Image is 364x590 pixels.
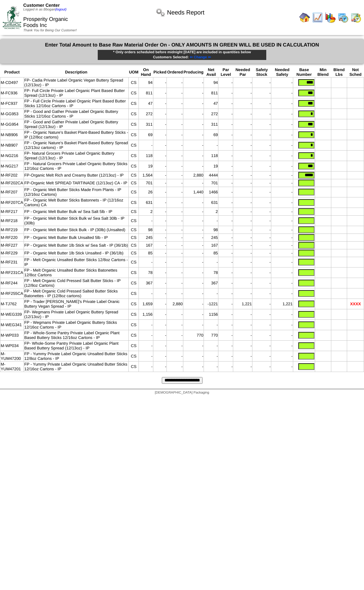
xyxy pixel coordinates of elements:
[153,242,167,249] td: -
[0,151,24,161] td: M-NG216
[139,67,153,77] th: On Hand
[129,278,139,288] td: CS
[0,187,24,197] td: M-RF207
[183,208,204,216] td: -
[325,12,336,23] img: graph.gif
[24,88,129,98] td: FP- Full Circle Private Label Organic Plant Based Butter Spread (12/13oz) - IP
[129,151,139,161] td: CS
[218,249,233,257] td: -
[139,288,153,299] td: -
[153,130,167,140] td: -
[0,249,24,257] td: M-RF229
[252,187,271,197] td: -
[252,242,271,249] td: -
[218,179,233,187] td: -
[24,161,129,172] td: FP - Natural Grocers Private Label Organic Buttery Sticks 12/16oz Cartons - IP
[252,130,271,140] td: -
[139,77,153,88] td: 94
[153,268,167,278] td: -
[153,77,167,88] td: -
[183,109,204,119] td: -
[0,257,24,268] td: M-RF231
[23,3,60,8] span: Customer Center
[204,257,218,268] td: -
[271,187,293,197] td: -
[183,216,204,226] td: -
[167,268,183,278] td: -
[0,208,24,216] td: M-RF217
[183,226,204,234] td: -
[204,140,218,151] td: -
[24,268,129,278] td: FP - Melt Organic Unsalted Butter Sticks Batonettes 12/8oz Cartons
[24,197,129,208] td: FP - Organic Melt Butter Sticks Batonnets - IP (12/16oz Cartons) CA
[139,140,153,151] td: -
[183,140,204,151] td: -
[0,216,24,226] td: M-RF218
[153,172,167,179] td: -
[218,119,233,130] td: -
[183,242,204,249] td: -
[167,208,183,216] td: -
[271,130,293,140] td: -
[129,216,139,226] td: CS
[153,187,167,197] td: -
[218,187,233,197] td: -
[271,208,293,216] td: -
[204,67,218,77] th: Net Avail
[129,98,139,109] td: CS
[24,140,129,151] td: FP - Organic Nature's Basket Plant-Based Buttery Spread (12/13oz cartons) - IP
[252,249,271,257] td: -
[0,67,24,77] th: Product
[218,88,233,98] td: -
[271,242,293,249] td: -
[183,197,204,208] td: -
[218,278,233,288] td: -
[218,257,233,268] td: -
[252,197,271,208] td: -
[204,179,218,187] td: 701
[139,187,153,197] td: 26
[153,216,167,226] td: -
[129,249,139,257] td: CS
[139,278,153,288] td: 367
[0,226,24,234] td: M-RF219
[0,88,24,98] td: M-FC936
[252,278,271,288] td: -
[271,179,293,187] td: -
[155,7,166,18] img: workflow.png
[271,257,293,268] td: -
[129,179,139,187] td: CS
[24,172,129,179] td: FP-Organic Melt Rich and Creamy Butter (12/13oz) - IP
[183,161,204,172] td: -
[204,242,218,249] td: 167
[0,161,24,172] td: M-NG217
[3,6,21,29] img: ZoRoCo_Logo(Green%26Foil)%20jpg.webp
[153,151,167,161] td: -
[129,257,139,268] td: CS
[167,216,183,226] td: -
[167,67,183,77] th: Ordered
[271,109,293,119] td: -
[0,268,24,278] td: M-RF231CA
[233,179,252,187] td: -
[233,88,252,98] td: -
[252,172,271,179] td: -
[139,179,153,187] td: 701
[167,77,183,88] td: -
[167,98,183,109] td: -
[271,77,293,88] td: -
[139,197,153,208] td: 631
[271,140,293,151] td: -
[233,257,252,268] td: -
[218,226,233,234] td: -
[129,109,139,119] td: CS
[167,257,183,268] td: -
[204,119,218,130] td: 311
[0,179,24,187] td: M-RF202CA
[153,67,167,77] th: Picked
[204,226,218,234] td: 98
[218,140,233,151] td: -
[0,130,24,140] td: M-NB906
[183,187,204,197] td: 1,440
[23,8,66,11] span: Logged in as Bbogan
